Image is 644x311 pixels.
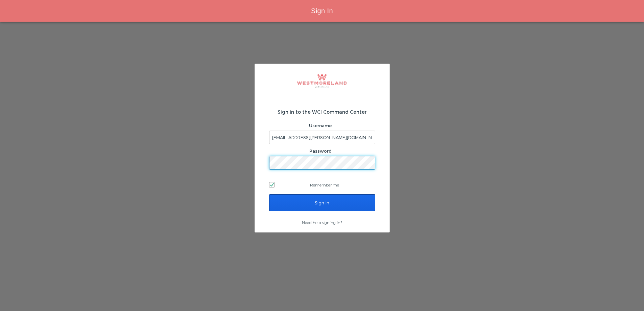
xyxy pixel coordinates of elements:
[269,180,375,190] label: Remember me
[309,148,332,154] label: Password
[269,108,375,115] h2: Sign in to the WCI Command Center
[302,220,342,225] a: Need help signing in?
[311,7,333,15] span: Sign In
[309,123,332,128] label: Username
[269,194,375,211] input: Sign In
